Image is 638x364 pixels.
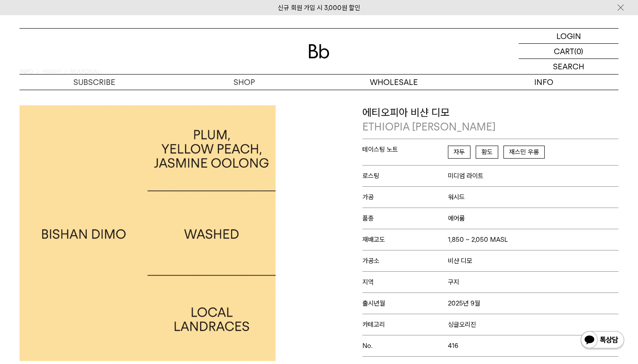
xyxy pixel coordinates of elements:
[448,299,480,307] span: 2025년 9월
[309,44,329,58] img: 로고
[448,172,483,180] span: 미디엄 라이트
[519,29,618,44] a: LOGIN
[448,236,508,244] span: 1,850 ~ 2,050 MASL
[169,75,319,90] a: SHOP
[362,257,448,265] span: 가공소
[519,44,618,59] a: CART (0)
[503,146,545,159] span: 재스민 우롱
[448,193,465,201] span: 워시드
[580,330,625,351] img: 카카오톡 채널 1:1 채팅 버튼
[476,146,498,159] span: 황도
[362,214,448,222] span: 품종
[362,105,618,134] p: 에티오피아 비샨 디모
[553,59,584,74] p: SEARCH
[20,75,169,90] a: SUBSCRIBE
[469,75,618,90] p: INFO
[448,214,465,222] span: 에어룸
[362,321,448,328] span: 카테고리
[362,193,448,201] span: 가공
[362,172,448,180] span: 로스팅
[278,4,360,12] a: 신규 회원 가입 시 3,000원 할인
[556,29,581,43] p: LOGIN
[448,146,470,159] span: 자두
[362,299,448,307] span: 출시년월
[448,321,476,328] span: 싱글오리진
[362,120,618,134] p: ETHIOPIA [PERSON_NAME]
[574,44,583,58] p: (0)
[362,342,448,350] span: No.
[554,44,574,58] p: CART
[20,105,276,361] img: 에티오피아 비샨 디모ETHIOPIA BISHAN DIMO
[362,146,448,153] span: 테이스팅 노트
[362,278,448,286] span: 지역
[448,278,459,286] span: 구지
[448,342,458,350] span: 416
[362,236,448,244] span: 재배고도
[319,75,469,90] p: WHOLESALE
[448,257,472,265] span: 비샨 디모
